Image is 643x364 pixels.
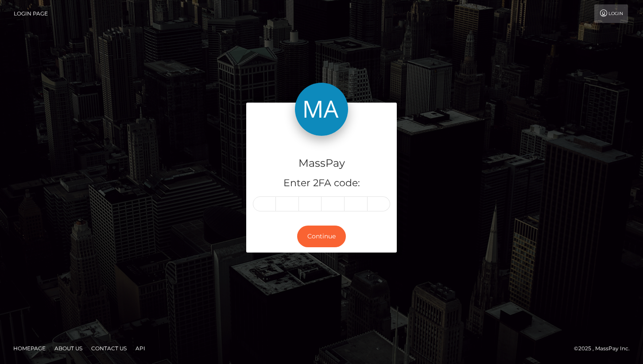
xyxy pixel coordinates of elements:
h5: Enter 2FA code: [253,176,390,190]
a: About Us [51,341,86,355]
a: Login Page [14,4,48,23]
a: API [132,341,149,355]
a: Contact Us [88,341,130,355]
a: Homepage [10,341,49,355]
div: © 2025 , MassPay Inc. [574,344,636,353]
a: Login [594,4,628,23]
button: Continue [297,226,346,247]
img: MassPay [295,83,348,136]
h4: MassPay [253,156,390,171]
